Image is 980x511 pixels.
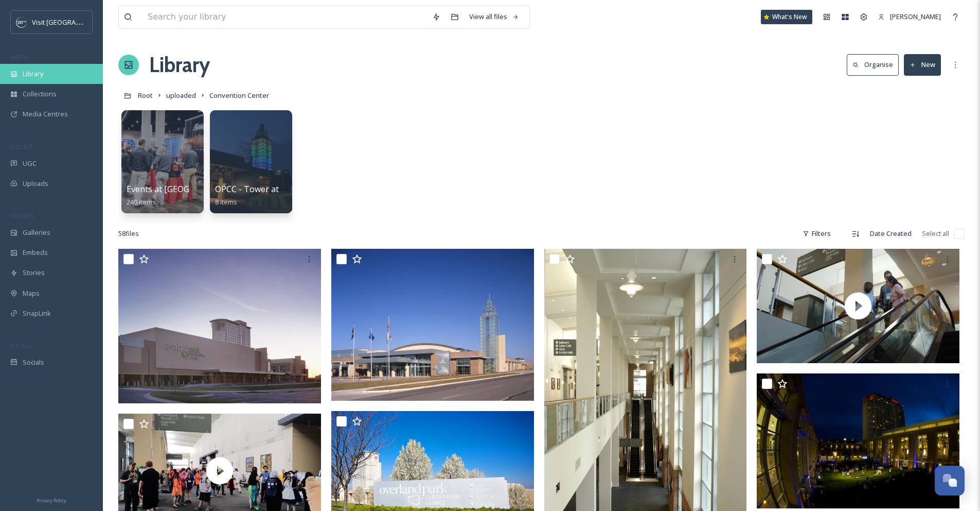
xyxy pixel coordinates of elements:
a: OPCC - Tower at Night8 items [215,184,303,207]
span: Media Centres [23,109,68,119]
a: Root [138,89,153,101]
a: uploaded [166,89,196,101]
span: WIDGETS [10,212,34,219]
img: CC front-Hotel background.jpg [118,249,321,403]
a: Convention Center [209,89,269,101]
span: Uploads [23,179,48,189]
span: uploaded [166,91,196,100]
span: SOCIALS [10,342,31,349]
a: Events at [GEOGRAPHIC_DATA]240 items [127,184,247,207]
span: Visit [GEOGRAPHIC_DATA] [32,17,112,27]
span: Socials [23,357,44,367]
a: Library [149,49,210,80]
button: Open Chat [935,466,965,496]
a: [PERSON_NAME] [873,7,946,27]
a: Privacy Policy [37,493,66,506]
img: Front of CC with flags & Icon Tower.jpg [331,249,534,401]
span: Privacy Policy [37,497,66,504]
span: OPCC - Tower at Night [215,183,303,195]
span: 58 file s [118,229,139,239]
button: Organise [847,54,899,75]
span: Library [23,69,43,79]
span: Convention Center [209,91,269,100]
div: Date Created [865,224,917,244]
span: SnapLink [23,309,51,318]
span: Galleries [23,228,50,237]
span: Collections [23,89,57,99]
span: 8 items [215,197,237,207]
span: MEDIA [10,53,28,61]
span: Root [138,91,153,100]
span: Embeds [23,248,48,258]
div: Filters [797,224,836,244]
span: [PERSON_NAME] [890,12,941,21]
img: 16.09.12.0107 RP CORP S.P.O.R.T.S. Early Bird Reception.jpg [757,373,959,509]
span: Events at [GEOGRAPHIC_DATA] [127,183,247,195]
span: COLLECT [10,143,32,150]
button: New [904,54,941,75]
span: UGC [23,159,37,168]
span: Stories [23,268,45,278]
a: View all files [464,7,524,27]
span: Maps [23,288,40,298]
span: Select all [922,229,949,239]
input: Search your library [142,6,427,28]
img: c3es6xdrejuflcaqpovn.png [16,17,27,27]
a: What's New [761,10,812,24]
img: thumbnail [757,249,959,363]
span: 240 items [127,197,156,207]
